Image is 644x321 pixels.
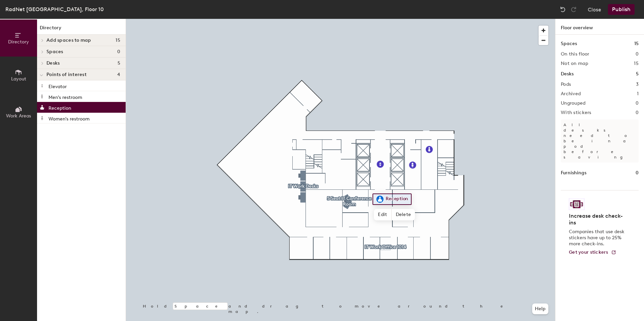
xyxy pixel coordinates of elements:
span: Points of interest [46,72,87,77]
span: 5 [118,61,120,66]
span: Edit [374,209,391,220]
h1: 0 [636,169,639,177]
img: Sticker logo [569,199,584,210]
h2: 0 [636,110,639,115]
span: 0 [117,49,120,55]
h2: 1 [637,91,639,97]
span: Desks [46,61,60,66]
h2: Not on map [561,61,588,66]
h1: Furnishings [561,169,586,177]
p: Women's restroom [49,114,90,122]
button: Publish [608,4,635,15]
h1: Desks [561,70,574,78]
span: Delete [392,209,415,220]
h1: 5 [636,70,639,78]
h2: 15 [634,61,639,66]
span: Directory [8,39,29,45]
h2: 0 [636,101,639,106]
span: Work Areas [6,113,31,119]
span: 15 [116,38,120,43]
h1: Floor overview [555,19,644,35]
span: Spaces [46,49,63,55]
span: Get your stickers [569,249,608,255]
span: Layout [11,76,26,82]
h1: Spaces [561,40,577,47]
h2: 0 [636,51,639,57]
h1: 15 [634,40,639,47]
img: Undo [559,6,566,13]
h2: On this floor [561,51,589,57]
span: Add spaces to map [46,38,91,43]
p: Elevator [49,82,67,90]
button: Help [532,304,548,314]
div: RadNet [GEOGRAPHIC_DATA], Floor 10 [5,5,104,13]
p: All desks need to be in a pod before saving [561,119,639,163]
h2: Ungrouped [561,101,586,106]
img: Redo [570,6,577,13]
h4: Increase desk check-ins [569,213,626,226]
p: Men's restroom [49,93,82,100]
h2: Archived [561,91,581,97]
h2: With stickers [561,110,591,115]
p: Reception [49,103,71,111]
a: Get your stickers [569,250,616,255]
h2: 3 [636,82,639,87]
button: Close [588,4,601,15]
h1: Directory [37,24,126,35]
h2: Pods [561,82,571,87]
p: Companies that use desk stickers have up to 25% more check-ins. [569,229,626,247]
span: 4 [117,72,120,77]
